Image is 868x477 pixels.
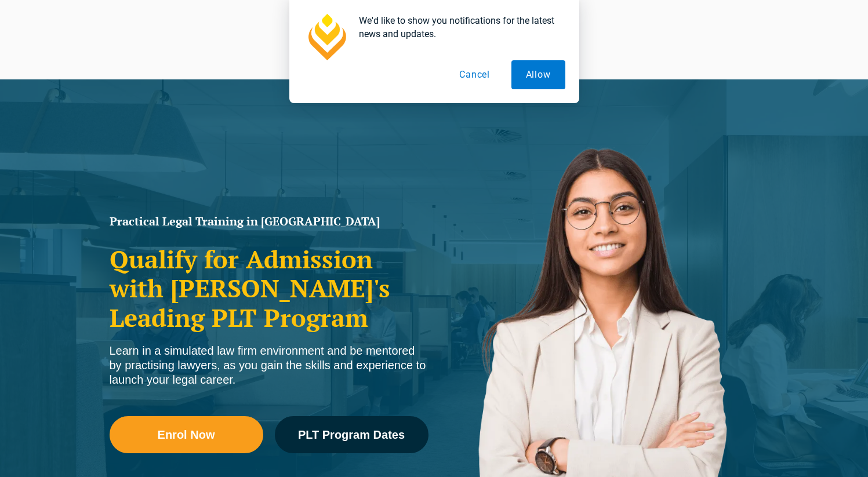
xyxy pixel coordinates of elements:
button: Cancel [445,60,504,89]
img: notification icon [303,14,350,60]
a: PLT Program Dates [275,416,428,453]
div: We'd like to show you notifications for the latest news and updates. [350,14,565,41]
a: Enrol Now [110,416,263,453]
h1: Practical Legal Training in [GEOGRAPHIC_DATA] [110,216,428,227]
span: Enrol Now [158,429,215,440]
h2: Qualify for Admission with [PERSON_NAME]'s Leading PLT Program [110,245,428,332]
button: Allow [511,60,565,89]
span: PLT Program Dates [298,429,405,440]
div: Learn in a simulated law firm environment and be mentored by practising lawyers, as you gain the ... [110,344,428,387]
